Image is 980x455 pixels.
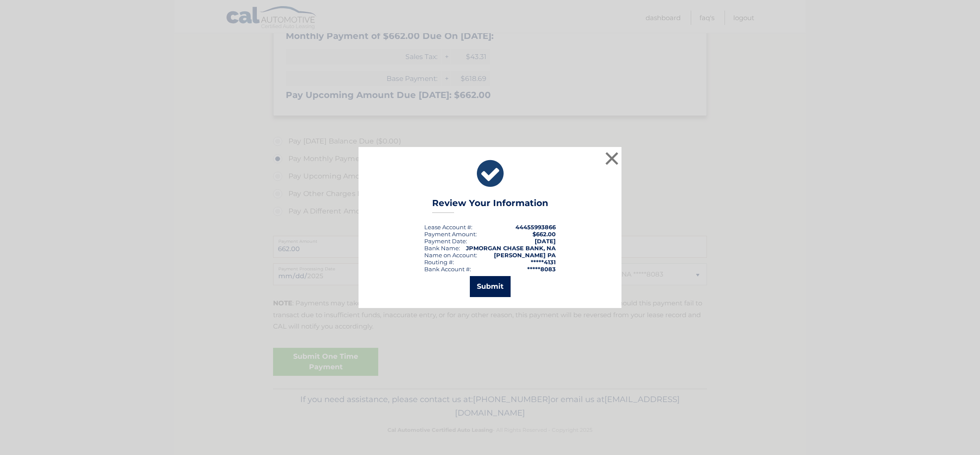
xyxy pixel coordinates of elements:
div: Lease Account #: [424,224,472,231]
div: Bank Account #: [424,266,471,273]
div: : [424,238,467,245]
span: Payment Date [424,238,466,245]
div: Routing #: [424,259,454,266]
div: Payment Amount: [424,231,477,238]
span: $662.00 [533,231,556,238]
strong: JPMORGAN CHASE BANK, NA [466,245,556,252]
button: × [603,150,621,167]
span: [DATE] [535,238,556,245]
strong: [PERSON_NAME] PA [494,252,556,259]
strong: 44455993866 [515,224,556,231]
div: Bank Name: [424,245,460,252]
h3: Review Your Information [432,198,548,213]
div: Name on Account: [424,252,477,259]
button: Submit [470,276,511,297]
